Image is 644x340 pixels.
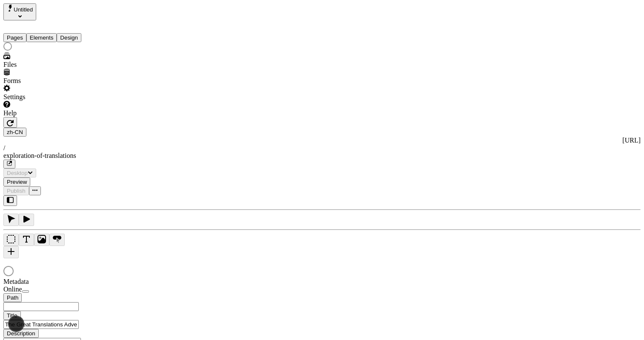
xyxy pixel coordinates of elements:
div: Forms [3,77,113,85]
span: Desktop [7,170,28,176]
button: Path [3,293,22,302]
button: Preview [3,177,30,186]
div: Settings [3,93,113,101]
button: Description [3,329,39,338]
button: Desktop [3,169,36,177]
button: Open locale picker [3,128,26,137]
span: zh-CN [7,129,23,135]
span: Publish [7,188,26,194]
div: Help [3,109,113,117]
span: Preview [7,179,27,185]
span: Untitled [14,6,33,13]
div: [URL] [3,137,641,144]
button: Select site [3,3,36,20]
button: Title [3,311,21,320]
div: Metadata [3,278,106,286]
button: Pages [3,33,26,42]
button: Image [34,234,49,246]
button: Box [3,234,19,246]
div: / [3,144,641,152]
button: Text [19,234,34,246]
button: Design [57,33,81,42]
div: Files [3,61,113,69]
button: Elements [26,33,57,42]
span: Online [3,286,22,293]
button: Button [49,234,65,246]
button: Publish [3,186,29,195]
div: exploration-of-translations [3,152,641,160]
